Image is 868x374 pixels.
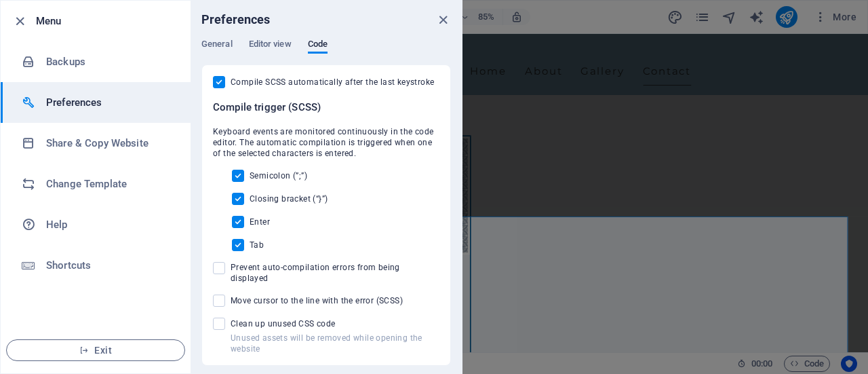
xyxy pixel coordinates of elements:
[435,12,451,28] button: close
[250,240,264,250] span: Tab
[46,257,172,274] h6: Shortcuts
[250,170,307,181] span: Semicolon (”;”)
[46,135,172,151] h6: Share & Copy Website
[213,126,439,159] span: Keyboard events are monitored continuously in the code editor. The automatic compilation is trigg...
[250,193,328,204] span: Closing bracket (“}”)
[46,176,172,192] h6: Change Template
[250,217,270,227] span: Enter
[1,204,191,245] a: Help
[46,54,172,70] h6: Backups
[231,295,403,306] span: Move cursor to the line with the error (SCSS)
[213,99,439,115] h6: Compile trigger (SCSS)
[18,345,174,356] span: Exit
[46,94,172,111] h6: Preferences
[231,318,439,329] span: Clean up unused CSS code
[308,36,328,55] span: Code
[201,12,271,28] h6: Preferences
[231,333,439,354] p: Unused assets will be removed while opening the website
[231,262,439,284] span: Prevent auto-compilation errors from being displayed
[6,339,185,361] button: Exit
[201,36,233,55] span: General
[36,13,180,29] h6: Menu
[201,39,451,64] div: Preferences
[231,77,434,88] span: Compile SCSS automatically after the last keystroke
[46,217,172,233] h6: Help
[249,36,292,55] span: Editor view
